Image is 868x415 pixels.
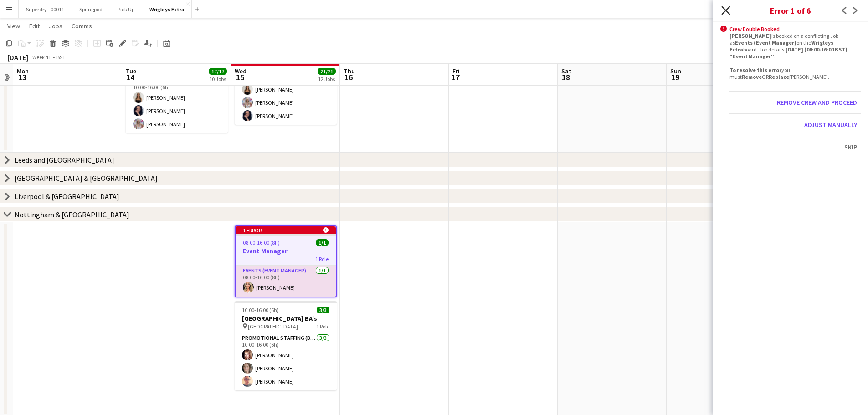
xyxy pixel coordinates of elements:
[235,67,337,125] app-card-role: Promotional Staffing (Brand Ambassadors)3/310:00-16:00 (6h)[PERSON_NAME][PERSON_NAME][PERSON_NAME]
[126,67,136,75] span: Tue
[713,5,868,16] h3: Error 1 of 6
[318,76,335,82] div: 12 Jobs
[318,68,336,75] span: 21/21
[15,72,29,82] span: 13
[236,266,336,297] app-card-role: Events (Event Manager)1/108:00-16:00 (8h)[PERSON_NAME]
[15,192,119,201] div: Liverpool & [GEOGRAPHIC_DATA]
[248,323,298,330] span: [GEOGRAPHIC_DATA]
[17,67,29,75] span: Mon
[72,22,92,30] span: Comms
[242,307,279,313] span: 10:00-16:00 (6h)
[735,39,796,46] b: Events (Event Manager)
[124,72,136,82] span: 14
[773,95,861,110] button: Remove crew and proceed
[56,54,66,61] div: BST
[561,67,571,75] span: Sat
[235,67,247,75] span: Wed
[316,323,329,330] span: 1 Role
[233,72,247,82] span: 15
[4,20,24,32] a: View
[729,67,781,73] b: To resolve this error
[15,155,114,164] div: Leeds and [GEOGRAPHIC_DATA]
[841,140,861,154] button: Skip
[236,226,336,234] div: 1 error
[235,333,337,390] app-card-role: Promotional Staffing (Brand Ambassadors)3/310:00-16:00 (6h)[PERSON_NAME][PERSON_NAME][PERSON_NAME]
[243,239,280,246] span: 08:00-16:00 (8h)
[110,0,142,18] button: Pick Up
[15,174,158,183] div: [GEOGRAPHIC_DATA] & [GEOGRAPHIC_DATA]
[729,32,861,80] div: is booked on a conflicting Job as on the board. Job details: . you must OR [PERSON_NAME].
[7,53,28,62] div: [DATE]
[801,118,861,132] button: Adjust manually
[29,22,40,30] span: Edit
[452,67,460,75] span: Fri
[235,314,337,323] h3: [GEOGRAPHIC_DATA] BA's
[235,301,337,390] app-job-card: 10:00-16:00 (6h)3/3[GEOGRAPHIC_DATA] BA's [GEOGRAPHIC_DATA]1 RolePromotional Staffing (Brand Amba...
[19,0,72,18] button: Superdry - 00011
[30,54,53,61] span: Week 41
[729,46,847,60] b: [DATE] (08:00-16:00 BST) "Event Manager"
[15,210,129,219] div: Nottingham & [GEOGRAPHIC_DATA]
[769,73,789,80] b: Replace
[670,67,681,75] span: Sun
[742,73,762,80] b: Remove
[316,239,329,246] span: 1/1
[342,72,355,82] span: 16
[142,0,192,18] button: Wrigleys Extra
[68,20,96,32] a: Comms
[126,76,228,133] app-card-role: Promotional Staffing (Brand Ambassadors)3/310:00-16:00 (6h)[PERSON_NAME][PERSON_NAME][PERSON_NAME]
[235,225,337,297] app-job-card: 1 error 08:00-16:00 (8h)1/1Event Manager1 RoleEvents (Event Manager)1/108:00-16:00 (8h)[PERSON_NAME]
[26,20,43,32] a: Edit
[209,68,227,75] span: 17/17
[451,72,460,82] span: 17
[729,26,861,32] div: Crew Double Booked
[729,32,771,39] b: [PERSON_NAME]
[45,20,66,32] a: Jobs
[7,22,20,30] span: View
[49,22,62,30] span: Jobs
[729,39,833,53] b: Wrigleys Extra
[669,72,681,82] span: 19
[72,0,110,18] button: Springpod
[209,76,226,82] div: 10 Jobs
[560,72,571,82] span: 18
[315,256,329,262] span: 1 Role
[317,307,329,313] span: 3/3
[344,67,355,75] span: Thu
[236,247,336,255] h3: Event Manager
